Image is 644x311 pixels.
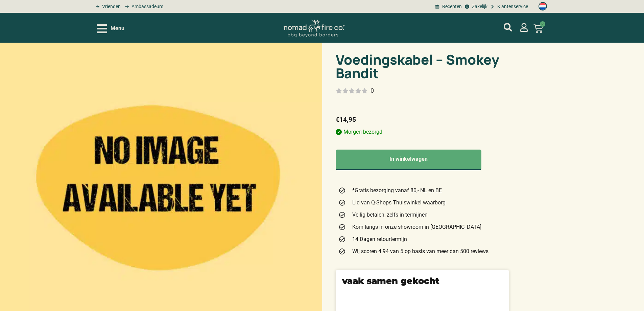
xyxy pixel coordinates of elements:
[540,21,545,27] span: 0
[338,223,506,231] a: Kom langs in onze showroom in [GEOGRAPHIC_DATA]
[130,3,163,10] span: Ambassadeurs
[351,223,481,231] span: Kom langs in onze showroom in [GEOGRAPHIC_DATA]
[338,235,506,243] a: 14 Dagen retourtermijn
[371,87,374,94] div: 0
[351,186,442,195] span: *Gratis bezorging vanaf 80,- NL en BE
[97,23,124,35] div: Open/Close Menu
[338,199,506,207] a: Lid van Q-Shops Thuiswinkel waarborg
[336,128,509,136] p: Morgen bezorgd
[525,20,551,37] a: 0
[342,276,503,285] h2: vaak samen gekocht
[470,3,487,10] span: Zakelijk
[336,150,481,170] button: In winkelwagen
[520,23,528,32] a: mijn account
[338,211,506,219] a: Veilig betalen, zelfs in termijnen
[93,3,121,10] a: grill bill vrienden
[440,3,462,10] span: Recepten
[351,211,428,219] span: Veilig betalen, zelfs in termijnen
[338,186,506,195] a: *Gratis bezorging vanaf 80,- NL en BE
[284,20,344,38] img: Nomad Logo
[539,2,547,10] img: Nederlands
[463,3,487,10] a: grill bill zakeljk
[336,116,339,124] span: €
[351,247,488,256] span: Wij scoren 4.94 van 5 op basis van meer dan 500 reviews
[122,3,163,10] a: grill bill ambassadors
[351,235,407,243] span: 14 Dagen retourtermijn
[351,199,446,207] span: Lid van Q-Shops Thuiswinkel waarborg
[100,3,121,10] span: Vrienden
[111,24,124,32] span: Menu
[504,23,512,31] a: mijn account
[496,3,528,10] span: Klantenservice
[489,3,528,10] a: grill bill klantenservice
[336,53,509,80] h1: Voedingskabel – Smokey Bandit
[434,3,462,10] a: BBQ recepten
[338,247,506,256] a: Wij scoren 4.94 van 5 op basis van meer dan 500 reviews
